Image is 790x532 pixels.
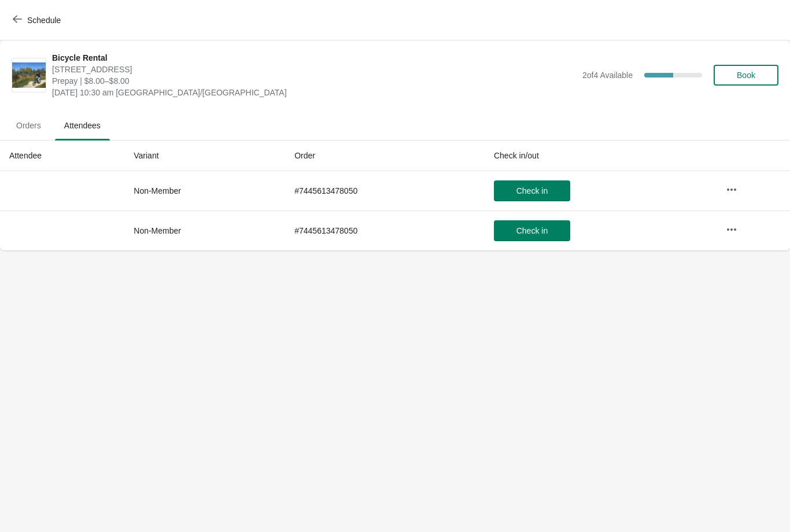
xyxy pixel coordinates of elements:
[285,210,485,250] td: # 7445613478050
[55,115,110,136] span: Attendees
[6,10,70,31] button: Schedule
[124,171,285,210] td: Non-Member
[516,226,548,235] span: Check in
[52,75,577,87] span: Prepay | $8.00–$8.00
[52,64,577,75] span: [STREET_ADDRESS]
[285,141,485,171] th: Order
[12,62,46,88] img: Bicycle Rental
[285,171,485,210] td: # 7445613478050
[52,52,577,64] span: Bicycle Rental
[582,71,633,80] span: 2 of 4 Available
[714,65,778,86] button: Book
[27,16,61,25] span: Schedule
[494,220,570,241] button: Check in
[124,141,285,171] th: Variant
[737,71,755,80] span: Book
[124,210,285,250] td: Non-Member
[485,141,717,171] th: Check in/out
[7,115,50,136] span: Orders
[516,186,548,195] span: Check in
[52,87,577,98] span: [DATE] 10:30 am [GEOGRAPHIC_DATA]/[GEOGRAPHIC_DATA]
[494,180,570,201] button: Check in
